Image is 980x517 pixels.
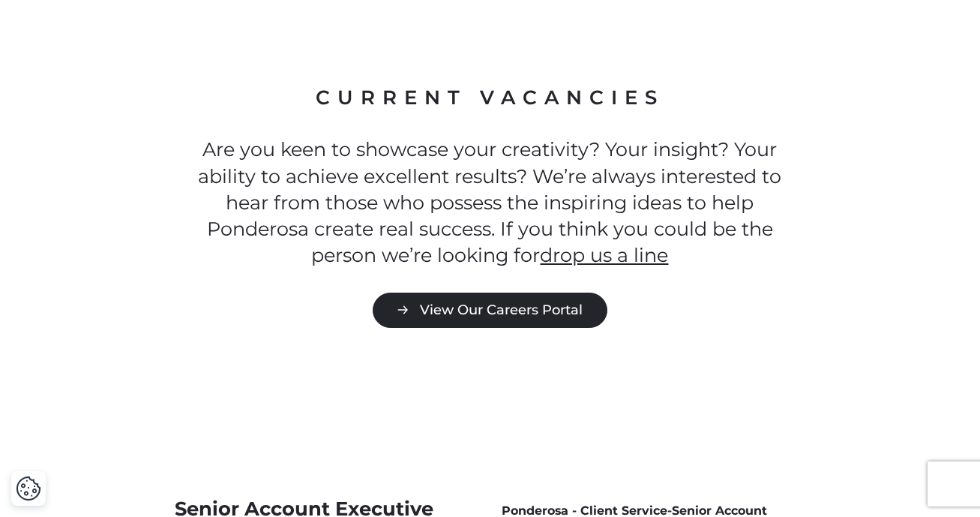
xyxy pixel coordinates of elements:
a: drop us a line [540,243,668,266]
button: Cookie Settings [16,476,41,501]
a: View Our Careers Portal [373,293,607,328]
img: Revisit consent button [16,476,41,501]
p: Are you keen to showcase your creativity? Your insight? Your ability to achieve excellent results... [175,136,805,268]
h2: Current Vacancies [175,85,805,112]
